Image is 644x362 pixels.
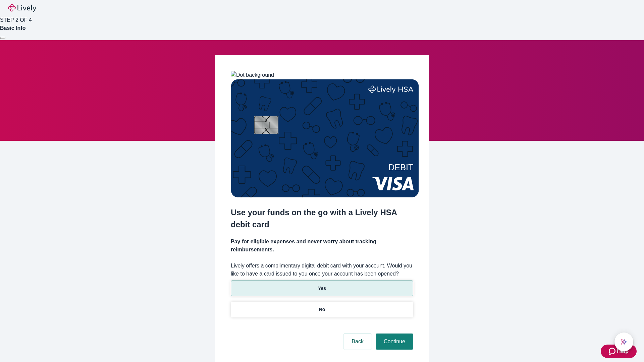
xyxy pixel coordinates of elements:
[621,339,627,345] svg: Lively AI Assistant
[343,334,372,350] button: Back
[231,302,413,317] button: No
[617,347,629,355] span: Help
[231,71,274,79] img: Dot background
[318,285,326,292] p: Yes
[231,206,413,231] h2: Use your funds on the go with a Lively HSA debit card
[614,333,633,351] button: chat
[231,79,419,197] img: Debit card
[231,238,413,254] h4: Pay for eligible expenses and never worry about tracking reimbursements.
[609,347,617,355] svg: Zendesk support icon
[601,345,637,358] button: Zendesk support iconHelp
[231,262,413,278] label: Lively offers a complimentary digital debit card with your account. Would you like to have a card...
[231,281,413,296] button: Yes
[8,4,36,12] img: Lively
[319,306,325,313] p: No
[376,334,413,350] button: Continue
